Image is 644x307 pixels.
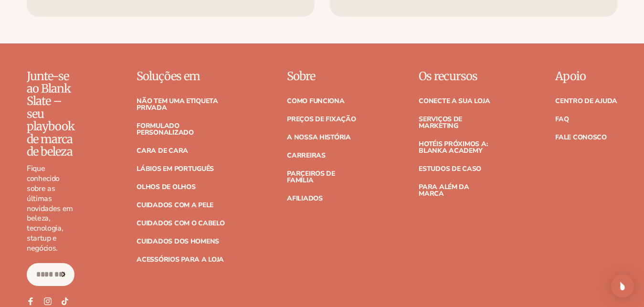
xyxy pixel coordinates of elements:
a: Hotéis próximos a: Blanka Academy [419,141,496,154]
button: Subscrever [53,263,74,286]
p: Fique conhecido sobre as últimas novidades em beleza, tecnologia, startup e negócios. [27,164,74,253]
a: Não tem uma etiqueta privada [137,98,227,111]
a: Cuidados com a pele [137,202,213,209]
a: FAQ [555,116,569,123]
a: Cara de cara [137,148,188,154]
a: Carreiras [287,152,325,159]
a: Serviços de marketing [419,116,496,129]
a: Afiliados [287,195,322,202]
a: Cuidados com o cabelo [137,220,224,227]
a: Como funciona [287,98,344,105]
p: Junte-se ao Blank Slate – seu playbook de marca de beleza [27,70,74,159]
a: Olhos de olhos [137,184,195,191]
a: Estudos de caso [419,166,481,172]
p: Sobre [287,70,359,83]
a: Lábios em Português [137,166,214,172]
a: Conecte a sua loja [419,98,490,105]
p: Os recursos [419,70,496,83]
p: Apoio [555,70,617,83]
a: Parceiros de família [287,170,359,184]
a: Acessórios para a loja [137,256,224,263]
a: Cuidados dos homens [137,238,219,245]
a: Fale Conosco [555,134,607,141]
p: Soluções em [137,70,227,83]
a: Centro de Ajuda [555,98,617,105]
a: Para além da marca [419,184,496,197]
a: A nossa história [287,134,351,141]
a: Formulado personalizado [137,123,227,136]
a: Preços de fixação [287,116,356,123]
div: Aberto Intercom Messenger [611,275,634,297]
